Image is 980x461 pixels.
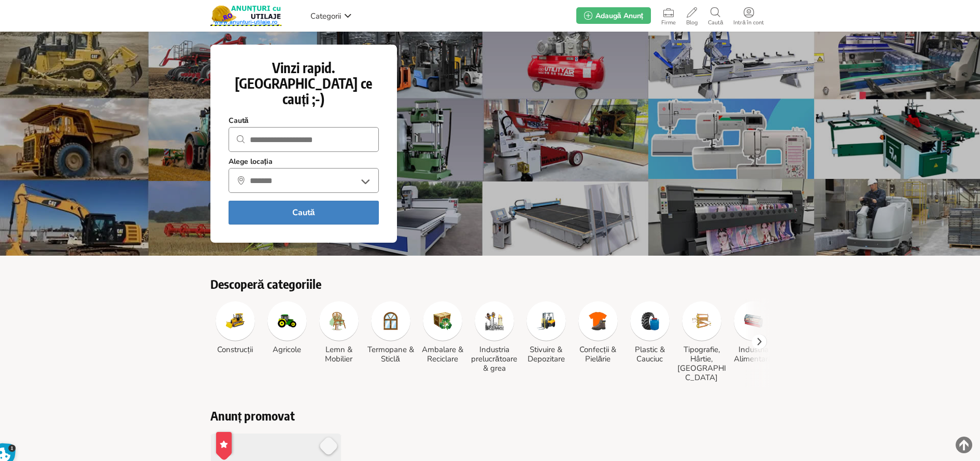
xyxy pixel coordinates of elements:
[330,312,348,330] img: Lemn & Mobilier
[229,157,273,166] strong: Alege locația
[366,301,416,364] a: Termopane & Sticlă Termopane & Sticlă
[210,345,260,354] h3: Construcții
[703,20,728,26] span: Caută
[433,312,452,330] img: Ambalare & Reciclare
[470,345,519,373] h3: Industria prelucrătoare & grea
[573,345,623,364] h3: Confecții & Pielărie
[418,345,467,364] h3: Ambalare & Reciclare
[537,312,556,330] img: Stivuire & Depozitare
[656,5,681,26] a: Firme
[728,20,769,26] span: Intră în cont
[681,5,703,26] a: Blog
[576,7,651,24] a: Adaugă Anunț
[589,312,607,330] img: Confecții & Pielărie
[262,345,312,354] h3: Agricole
[366,345,416,364] h3: Termopane & Sticlă
[229,116,249,125] strong: Caută
[656,20,681,26] span: Firme
[729,301,778,364] a: Industria Alimentară Industria Alimentară
[210,276,770,291] h2: Descoperă categoriile
[485,312,504,330] img: Industria prelucrătoare & grea
[8,444,16,452] span: 1
[418,301,467,364] a: Ambalare & Reciclare Ambalare & Reciclare
[677,345,727,382] h3: Tipografie, Hârtie, [GEOGRAPHIC_DATA]
[703,5,728,26] a: Caută
[728,5,769,26] a: Intră în cont
[641,312,659,330] img: Plastic & Cauciuc
[226,312,245,330] img: Construcții
[677,301,727,382] a: Tipografie, Hârtie, Carton Tipografie, Hârtie, [GEOGRAPHIC_DATA]
[692,312,711,330] img: Tipografie, Hârtie, Carton
[262,301,312,354] a: Agricole Agricole
[521,301,571,364] a: Stivuire & Depozitare Stivuire & Depozitare
[681,20,703,26] span: Blog
[595,11,643,21] span: Adaugă Anunț
[210,301,260,354] a: Construcții Construcții
[573,301,623,364] a: Confecții & Pielărie Confecții & Pielărie
[470,301,519,373] a: Industria prelucrătoare & grea Industria prelucrătoare & grea
[956,437,972,453] img: scroll-to-top.png
[210,5,282,26] img: Anunturi-Utilaje.RO
[318,436,339,456] a: Salvează Favorit
[229,60,379,107] h1: Vinzi rapid. [GEOGRAPHIC_DATA] ce cauți ;-)
[314,301,364,364] a: Lemn & Mobilier Lemn & Mobilier
[521,345,571,364] h3: Stivuire & Depozitare
[625,345,675,364] h3: Plastic & Cauciuc
[310,11,341,21] span: Categorii
[278,312,296,330] img: Agricole
[381,312,400,330] img: Termopane & Sticlă
[729,345,778,364] h3: Industria Alimentară
[210,408,770,423] h2: Anunț promovat
[314,345,364,364] h3: Lemn & Mobilier
[625,301,675,364] a: Plastic & Cauciuc Plastic & Cauciuc
[229,201,379,225] button: Caută
[308,8,354,23] a: Categorii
